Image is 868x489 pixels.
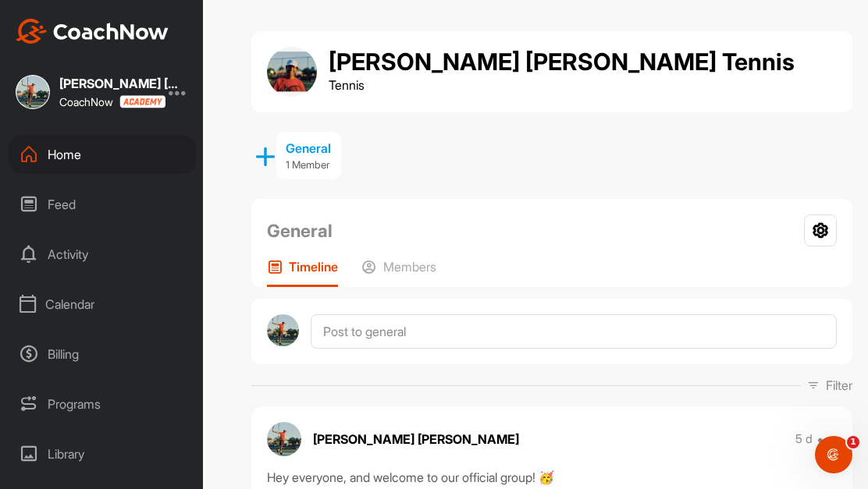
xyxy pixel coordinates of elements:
p: [PERSON_NAME] [PERSON_NAME] [313,430,519,448]
div: Feed [9,185,196,224]
div: Home [9,135,196,174]
div: Calendar [9,285,196,324]
p: Timeline [289,259,338,275]
img: avatar [267,422,301,456]
p: 1 Member [286,158,331,173]
h2: General [267,218,333,244]
img: avatar [267,314,299,346]
p: Members [383,259,436,275]
div: Activity [9,235,196,274]
h1: [PERSON_NAME] [PERSON_NAME] Tennis [329,49,795,76]
div: General [286,139,331,158]
div: Programs [9,384,196,423]
img: square_71ce19686c4b43207580a034a564f70c.jpg [16,75,50,109]
p: Filter [826,376,852,395]
p: 5 d [795,431,813,447]
img: group [267,47,317,97]
p: Tennis [329,76,795,94]
div: CoachNow [59,95,165,108]
img: CoachNow acadmey [119,95,165,108]
div: [PERSON_NAME] [PERSON_NAME] [59,77,184,90]
iframe: Intercom live chat [815,436,852,473]
span: 1 [847,436,859,448]
img: CoachNow [16,19,169,44]
div: Library [9,434,196,473]
div: Billing [9,335,196,374]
